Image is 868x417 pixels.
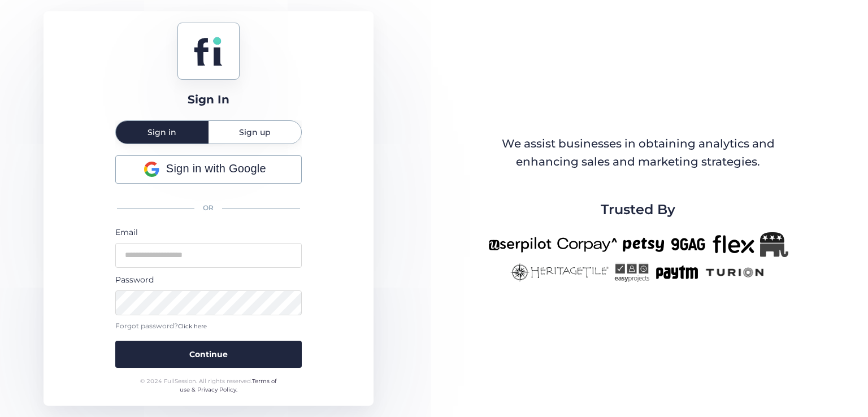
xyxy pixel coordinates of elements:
[115,321,302,332] div: Forgot password?
[623,232,664,257] img: petsy-new.png
[713,232,754,257] img: flex-new.png
[239,128,271,136] span: Sign up
[614,263,649,282] img: easyprojects-new.png
[557,232,617,257] img: corpay-new.png
[704,263,766,282] img: turion-new.png
[135,377,281,394] div: © 2024 FullSession. All rights reserved.
[655,263,698,282] img: paytm-new.png
[115,341,302,368] button: Continue
[189,348,228,360] span: Continue
[178,323,207,330] span: Click here
[115,226,302,238] div: Email
[489,135,787,171] div: We assist businesses in obtaining analytics and enhancing sales and marketing strategies.
[488,232,552,257] img: userpilot-new.png
[510,263,609,282] img: heritagetile-new.png
[601,199,675,220] span: Trusted By
[147,128,176,136] span: Sign in
[760,232,788,257] img: Republicanlogo-bw.png
[670,232,707,257] img: 9gag-new.png
[188,91,229,108] div: Sign In
[115,196,302,220] div: OR
[115,273,302,286] div: Password
[166,160,266,177] span: Sign in with Google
